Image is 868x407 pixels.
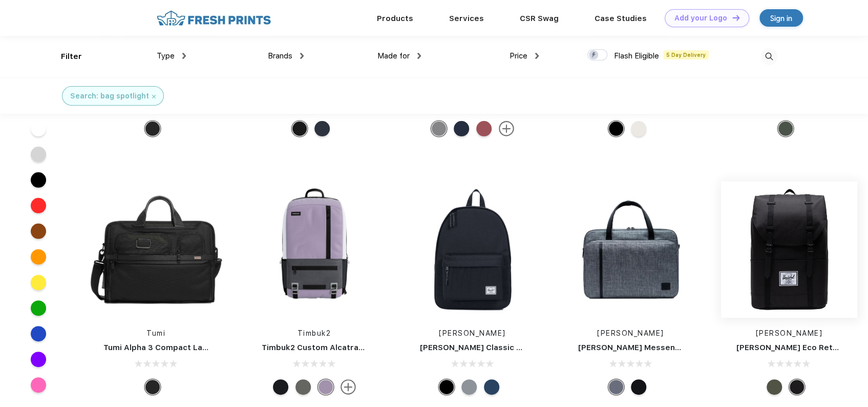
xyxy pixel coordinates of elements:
span: Flash Eligible [614,51,659,60]
img: func=resize&h=266 [563,181,699,318]
img: filter_cancel.svg [152,95,156,98]
a: [PERSON_NAME] [439,329,506,337]
img: more.svg [341,379,356,395]
span: Brands [268,51,292,60]
div: Eco Collegiate Red [476,121,492,136]
div: Raven Crosshatch [608,379,624,395]
div: Black [631,379,646,395]
img: func=resize&h=266 [88,181,224,318]
a: Tumi Alpha 3 Compact Large Screen Laptop Brief [103,343,298,352]
div: Jet Black [273,379,288,395]
img: DT [732,15,739,21]
img: dropdown.png [182,53,186,59]
div: Gunmetal [295,379,311,395]
div: Lavender [318,379,333,395]
div: Add your Logo [674,14,727,23]
a: [PERSON_NAME] [597,329,664,337]
div: Black [608,121,624,136]
div: Raven Crosshatch [461,379,477,395]
a: Timbuk2 [298,329,331,337]
div: Eco Gunmetal [431,121,447,136]
a: Tumi [146,329,165,337]
img: dropdown.png [417,53,421,59]
img: fo%20logo%202.webp [154,9,274,27]
div: Filter [61,51,82,63]
div: Surprise [778,121,793,136]
div: Forest [767,379,782,395]
img: dropdown.png [535,53,539,59]
a: Timbuk2 Custom Alcatraz Pack [262,343,384,352]
img: more.svg [499,121,514,136]
div: Black [145,379,160,395]
div: Black [789,379,805,395]
a: Sign in [759,9,803,27]
span: Made for [377,51,410,60]
img: desktop_search.svg [760,48,777,65]
img: func=resize&h=266 [405,181,541,318]
a: [PERSON_NAME] Classic Backpack [420,343,554,352]
div: Eco Nautical [314,121,330,136]
span: Price [510,51,527,60]
a: [PERSON_NAME] [755,329,822,337]
img: dropdown.png [300,53,304,59]
a: Products [377,14,413,23]
div: Eco Black [292,121,307,136]
div: Eco Nautical [454,121,469,136]
img: func=resize&h=266 [246,181,383,318]
span: Type [157,51,175,60]
a: [PERSON_NAME] Messenger [578,343,689,352]
div: Navy [484,379,499,395]
div: Black [439,379,454,395]
div: Search: bag spotlight [70,91,149,101]
img: func=resize&h=266 [721,181,857,318]
div: Black [145,121,160,136]
div: Off White Tan [631,121,646,136]
div: Sign in [770,12,792,24]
